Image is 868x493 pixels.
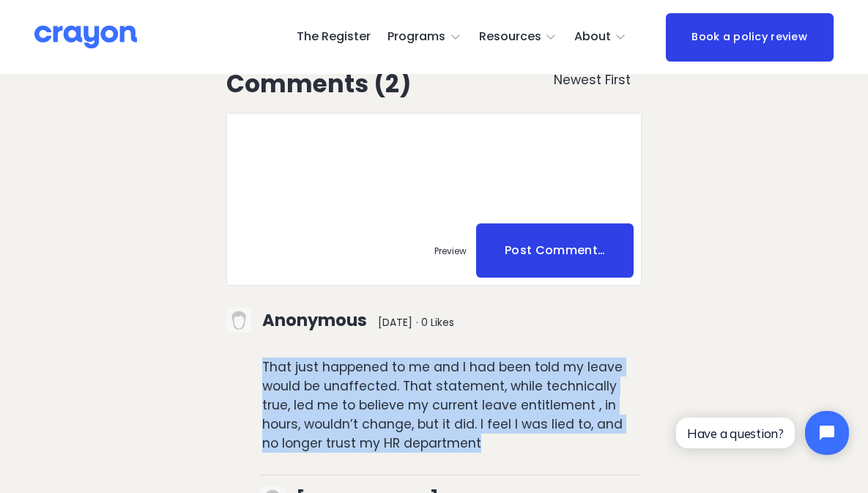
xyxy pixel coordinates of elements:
span: Preview [434,245,467,257]
span: · 0 Likes [416,315,454,330]
a: Book a policy review [666,13,834,62]
a: folder dropdown [479,26,557,49]
img: Crayon [34,24,137,50]
span: Post Comment… [476,223,634,278]
span: About [574,26,611,48]
span: [DATE] [378,315,412,330]
a: folder dropdown [387,26,461,49]
p: That just happened to me and I had been told my leave would be unaffected. That statement, while ... [262,357,642,453]
iframe: Tidio Chat [664,399,861,467]
span: Programs [387,26,445,48]
span: Comments (2) [226,67,412,101]
a: folder dropdown [574,26,627,49]
span: Resources [479,26,541,48]
span: Anonymous [262,308,367,332]
a: The Register [297,26,371,49]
